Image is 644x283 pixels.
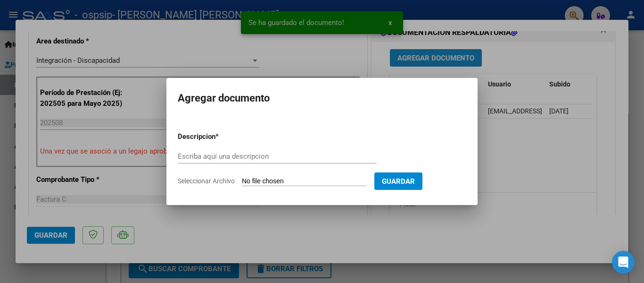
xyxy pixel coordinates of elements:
[178,131,264,142] p: Descripcion
[612,251,635,274] div: Open Intercom Messenger
[178,89,466,107] h2: Agregar documento
[178,177,235,185] span: Seleccionar Archivo
[374,172,422,190] button: Guardar
[382,177,415,186] span: Guardar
